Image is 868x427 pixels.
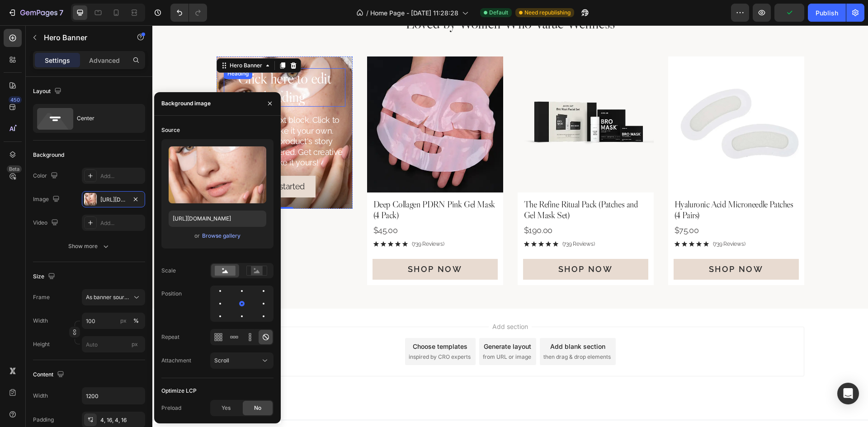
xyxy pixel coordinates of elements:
div: Scale [161,267,176,275]
div: Shop Now [406,239,460,249]
div: Repeat [161,333,179,341]
span: inspired by CRO experts [256,328,318,336]
span: then drag & drop elements [391,328,458,336]
button: % [118,315,129,326]
div: Background image [161,99,211,108]
div: Add blank section [398,316,453,326]
div: Beta [7,165,22,173]
div: Content [33,369,66,381]
span: from URL or image [330,328,379,336]
p: Settings [45,56,70,65]
div: Position [161,290,182,298]
div: Choose templates [260,316,315,326]
p: (739 Reviews) [410,215,443,223]
div: Browse gallery [202,232,241,240]
div: % [133,317,139,325]
div: px [120,317,127,325]
label: Height [33,340,50,348]
div: 450 [9,96,22,103]
button: Show more [33,238,145,254]
input: px% [82,313,145,329]
button: px [131,315,142,326]
a: Hyaluronic Acid Microneedle Patches (4 Pairs) [516,31,652,167]
span: Need republishing [524,9,571,17]
p: (739 Reviews) [259,215,292,223]
div: $75.00 [521,199,646,211]
a: Deep Collagen PDRN Pink Gel Mask (4 Pack) [215,31,351,167]
div: $45.00 [220,199,345,211]
label: Width [33,317,48,325]
div: Video [33,217,60,229]
div: Image [33,193,61,206]
div: Preload [161,404,181,412]
div: Background [33,151,64,159]
div: Add... [100,172,143,180]
span: No [254,404,261,412]
span: / [366,8,368,18]
p: (739 Reviews) [561,215,593,223]
h2: Hyaluronic Acid Microneedle Patches (4 Pairs) [521,173,646,196]
iframe: Design area [152,25,868,427]
button: Shop Now [521,234,646,254]
button: Shop Now [220,234,345,254]
div: Width [33,392,48,400]
div: Size [33,271,57,283]
span: Home Page - [DATE] 11:28:28 [370,8,458,18]
button: As banner source [82,289,145,305]
div: Center [77,108,132,129]
div: Add... [100,219,143,227]
span: As banner source [86,293,130,301]
h2: The Refine Ritual Pack (Patches and Gel Mask Set) [371,173,496,196]
span: Add section [336,296,379,306]
button: Shop Now [371,234,496,254]
p: 7 [59,7,63,18]
img: preview-image [169,146,266,203]
p: Hero Banner [44,32,121,43]
button: 7 [4,4,67,22]
div: Padding [33,416,54,424]
div: Optimize LCP [161,387,197,395]
div: Source [161,126,180,134]
h2: Deep Collagen PDRN Pink Gel Mask (4 Pack) [220,173,345,196]
div: Open Intercom Messenger [837,383,859,404]
div: Show more [68,242,110,251]
div: Layout [33,85,63,98]
div: Undo/Redo [170,4,207,22]
div: Shop Now [255,239,310,249]
button: Scroll [210,352,274,369]
p: Advanced [89,56,120,65]
div: [URL][DOMAIN_NAME] [100,196,127,204]
span: Default [489,9,508,17]
div: $190.00 [371,199,496,211]
input: https://example.com/image.jpg [169,211,266,227]
span: px [132,341,138,347]
div: Publish [816,8,838,18]
div: Color [33,170,60,182]
label: Frame [33,293,50,301]
div: 4, 16, 4, 16 [100,416,143,424]
span: Scroll [214,357,229,364]
button: Browse gallery [202,231,241,240]
span: Yes [222,404,231,412]
a: The Refine Ritual Pack (Patches and Gel Mask Set) [365,31,501,167]
input: Auto [82,388,145,404]
div: Attachment [161,357,191,365]
input: px [82,336,145,352]
button: Publish [808,4,846,22]
div: Shop Now [557,239,611,249]
div: Generate layout [331,316,379,326]
span: or [194,230,200,241]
